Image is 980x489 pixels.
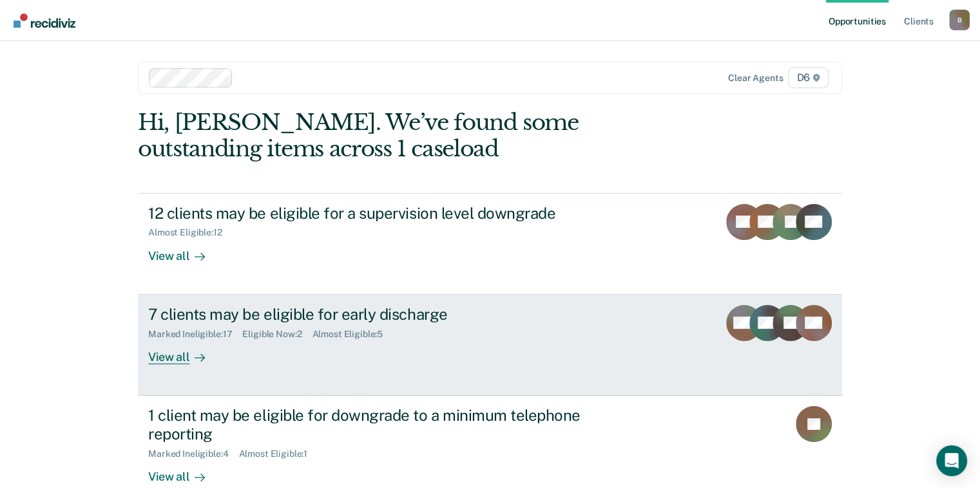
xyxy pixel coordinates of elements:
[949,10,970,30] button: Profile dropdown button
[936,445,967,476] div: Open Intercom Messenger
[148,339,220,364] div: View all
[728,73,783,84] div: Clear agents
[148,204,600,223] div: 12 clients may be eligible for a supervision level downgrade
[148,238,220,263] div: View all
[949,10,970,30] div: B
[14,14,75,28] img: Recidiviz
[239,448,318,459] div: Almost Eligible : 1
[242,329,312,340] div: Eligible Now : 2
[138,295,842,396] a: 7 clients may be eligible for early dischargeMarked Ineligible:17Eligible Now:2Almost Eligible:5V...
[138,109,701,162] div: Hi, [PERSON_NAME]. We’ve found some outstanding items across 1 caseload
[148,329,242,340] div: Marked Ineligible : 17
[148,448,238,459] div: Marked Ineligible : 4
[148,406,600,443] div: 1 client may be eligible for downgrade to a minimum telephone reporting
[148,227,233,238] div: Almost Eligible : 12
[788,68,829,88] span: D6
[312,329,393,340] div: Almost Eligible : 5
[138,193,842,295] a: 12 clients may be eligible for a supervision level downgradeAlmost Eligible:12View all
[148,459,220,484] div: View all
[148,305,600,324] div: 7 clients may be eligible for early discharge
